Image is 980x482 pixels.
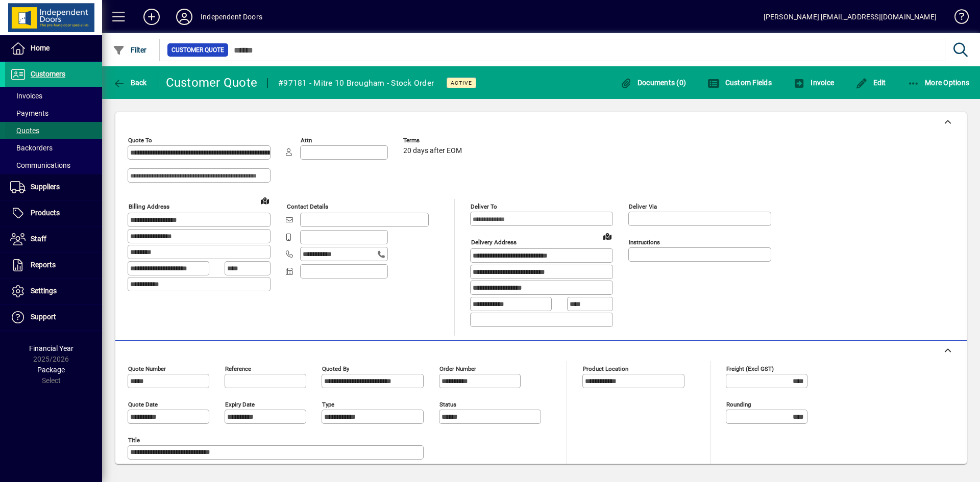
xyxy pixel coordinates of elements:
span: Terms [403,137,464,144]
span: Staff [31,235,46,243]
button: Profile [168,8,201,26]
a: Staff [5,226,102,252]
span: Active [451,80,472,86]
div: Customer Quote [166,74,258,91]
span: Customers [31,70,65,78]
mat-label: Attn [301,137,312,144]
a: View on map [599,228,616,244]
mat-label: Reference [225,365,251,372]
span: Backorders [10,144,53,152]
span: Support [31,313,56,321]
mat-label: Deliver via [629,203,657,210]
button: Invoice [791,73,837,92]
span: Invoice [793,79,834,87]
mat-label: Rounding [726,400,751,408]
span: Products [31,209,60,217]
span: Edit [855,79,886,87]
a: Support [5,305,102,330]
a: Home [5,36,102,61]
button: Back [110,73,150,92]
div: [PERSON_NAME] [EMAIL_ADDRESS][DOMAIN_NAME] [764,9,937,25]
button: More Options [905,73,972,92]
span: Home [31,44,50,52]
mat-label: Type [322,400,334,408]
span: Invoices [10,92,42,100]
mat-label: Quote date [128,400,158,408]
span: Customer Quote [171,45,224,55]
span: Suppliers [31,183,60,191]
mat-label: Deliver To [471,203,497,210]
span: Payments [10,109,48,117]
a: View on map [257,192,273,209]
a: Knowledge Base [947,2,967,35]
a: Invoices [5,87,102,105]
span: 20 days after EOM [403,147,462,155]
span: Financial Year [29,344,73,352]
mat-label: Quote To [128,137,152,144]
a: Payments [5,105,102,122]
button: Custom Fields [705,73,774,92]
a: Products [5,200,102,226]
a: Reports [5,252,102,278]
div: Independent Doors [201,9,262,25]
mat-label: Instructions [629,239,660,246]
app-page-header-button: Back [102,73,158,92]
div: #97181 - Mitre 10 Brougham - Stock Order [278,75,434,91]
span: More Options [908,79,970,87]
button: Add [135,8,168,26]
mat-label: Title [128,436,140,443]
span: Documents (0) [620,79,686,87]
mat-label: Quote number [128,365,166,372]
mat-label: Quoted by [322,365,349,372]
mat-label: Status [439,400,456,408]
span: Package [37,366,65,374]
a: Settings [5,278,102,304]
span: Settings [31,287,57,295]
span: Filter [113,46,147,54]
a: Communications [5,157,102,174]
button: Documents (0) [617,73,689,92]
button: Filter [110,41,150,59]
a: Backorders [5,139,102,157]
span: Back [113,79,147,87]
span: Communications [10,161,70,169]
mat-label: Order number [439,365,476,372]
mat-label: Product location [583,365,628,372]
a: Quotes [5,122,102,139]
button: Edit [853,73,889,92]
mat-label: Freight (excl GST) [726,365,774,372]
span: Custom Fields [707,79,772,87]
mat-label: Expiry date [225,400,255,408]
span: Reports [31,261,56,269]
span: Quotes [10,126,39,135]
a: Suppliers [5,174,102,200]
